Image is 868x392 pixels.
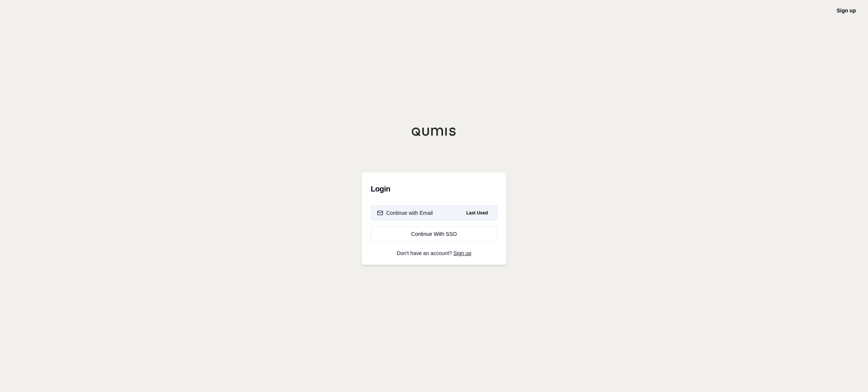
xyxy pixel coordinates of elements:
[454,250,471,256] a: Sign up
[377,230,491,238] div: Continue With SSO
[371,181,497,196] h3: Login
[463,208,491,217] span: Last Used
[411,127,457,136] img: Qumis
[837,8,856,14] a: Sign up
[371,205,497,220] button: Continue with EmailLast Used
[371,251,497,256] p: Don't have an account?
[371,226,497,242] a: Continue With SSO
[377,209,433,217] div: Continue with Email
